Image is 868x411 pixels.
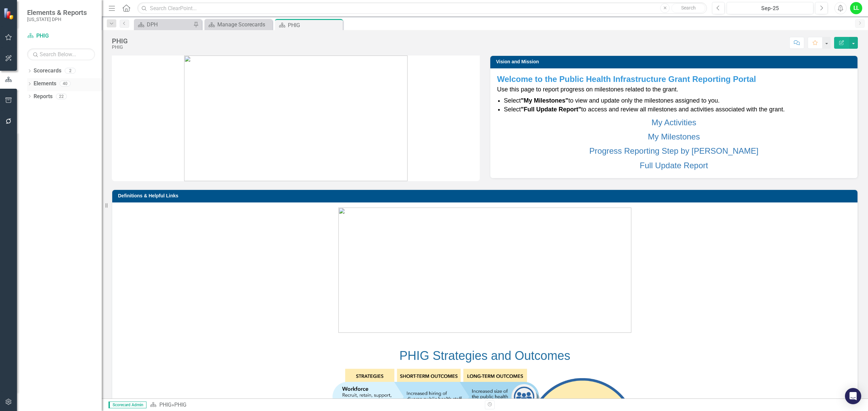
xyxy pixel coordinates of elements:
strong: Welcome to the Public Health Infrastructure Grant Reporting Portal [497,74,756,84]
div: 2 [65,68,76,74]
img: ClearPoint Strategy [3,8,15,20]
span: Search [681,5,696,10]
div: 40 [60,81,71,87]
input: Search Below... [27,48,95,60]
strong: "Full Update Report" [521,106,581,113]
a: My Milestones [648,132,700,141]
div: Sep-25 [729,4,811,13]
span: Scorecard Admin [108,402,146,408]
a: Scorecards [34,67,61,75]
div: 22 [56,93,67,99]
h3: Definitions & Helpful Links [118,193,854,198]
div: PHIG [288,21,341,29]
small: [US_STATE] DPH [27,17,87,22]
a: Manage Scorecards [206,20,271,29]
a: Full Update Report [640,161,708,170]
span: Select to access and review all milestones and activities associated with the grant. [504,106,785,113]
a: PHIG [27,32,95,40]
input: Search ClearPoint... [137,2,707,14]
div: Open Intercom Messenger [845,388,861,404]
span: PHIG Strategies and Outcomes [399,349,570,363]
span: Elements & Reports [27,8,87,17]
button: LL [850,2,862,14]
div: PHIG [174,402,186,408]
a: DPH [136,20,192,29]
div: DPH [147,20,192,29]
div: Manage Scorecards [217,20,271,29]
a: Reports [34,93,53,101]
div: PHIG [112,37,128,45]
a: PHIG [159,402,172,408]
span: Use this page to report progress on milestones related to the grant. [497,86,678,93]
img: mceclip0%20v4.png [338,208,631,333]
a: Elements [34,80,56,88]
a: Progress Reporting Step by [PERSON_NAME] [589,146,758,155]
button: Search [671,3,705,13]
div: PHIG [112,45,128,50]
h3: Vision and Mission [496,59,854,64]
span: Select to view and update only the milestones assigned to you. [504,97,719,104]
button: Sep-25 [727,2,813,14]
strong: "My Milestones" [521,97,568,104]
a: My Activities [651,118,696,127]
div: » [150,401,480,409]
